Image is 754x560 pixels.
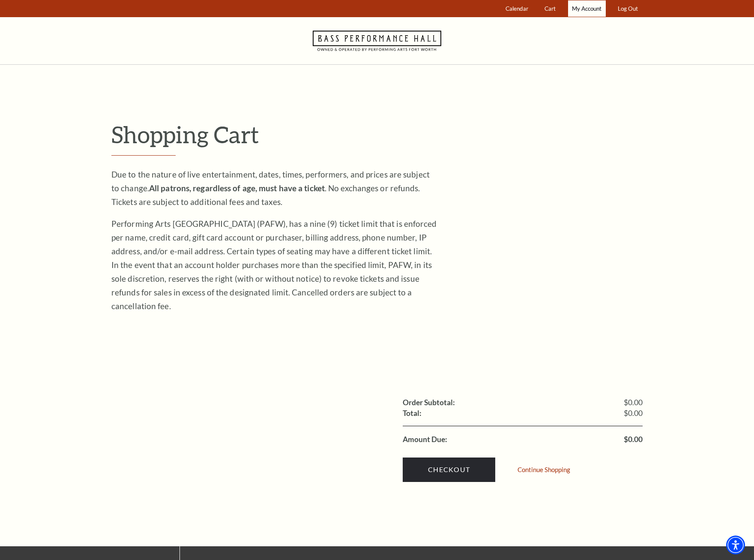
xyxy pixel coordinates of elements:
[624,399,643,406] span: $0.00
[624,436,643,443] span: $0.00
[403,458,495,482] a: Checkout
[403,399,455,406] label: Order Subtotal:
[541,0,560,17] a: Cart
[313,17,441,64] a: Navigate to Bass Performance Hall homepage
[518,467,570,473] a: Continue Shopping
[726,536,745,554] div: Accessibility Menu
[111,169,430,207] span: Due to the nature of live entertainment, dates, times, performers, and prices are subject to chan...
[545,5,556,12] span: Cart
[403,409,422,417] label: Total:
[149,183,325,193] strong: All patrons, regardless of age, must have a ticket
[502,0,533,17] a: Calendar
[506,5,528,12] span: Calendar
[572,5,601,12] span: My Account
[624,409,643,417] span: $0.00
[403,436,447,443] label: Amount Due:
[568,0,606,17] a: My Account
[111,120,643,148] p: Shopping Cart
[111,217,437,313] p: Performing Arts [GEOGRAPHIC_DATA] (PAFW), has a nine (9) ticket limit that is enforced per name, ...
[614,0,642,17] a: Log Out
